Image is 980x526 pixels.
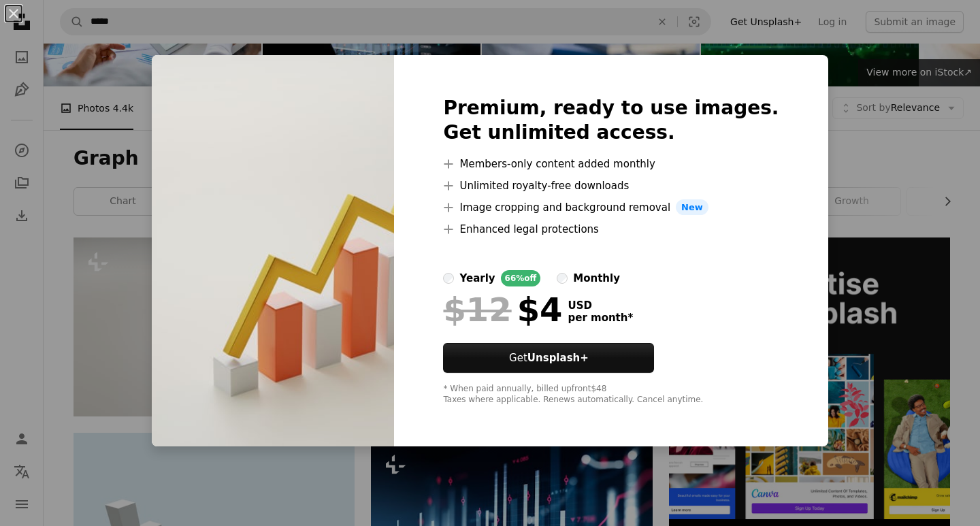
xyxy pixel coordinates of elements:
[573,270,620,286] div: monthly
[568,299,633,312] span: USD
[443,343,654,373] button: GetUnsplash+
[443,273,454,284] input: yearly66%off
[676,199,708,216] span: New
[557,273,568,284] input: monthly
[443,292,562,327] div: $4
[443,292,511,327] span: $12
[443,178,779,194] li: Unlimited royalty-free downloads
[443,156,779,172] li: Members-only content added monthly
[443,384,779,406] div: * When paid annually, billed upfront $48 Taxes where applicable. Renews automatically. Cancel any...
[501,270,541,286] div: 66% off
[459,270,495,286] div: yearly
[443,199,779,216] li: Image cropping and background removal
[568,312,633,324] span: per month *
[152,55,394,447] img: premium_photo-1682309543429-6aaa6d792dae
[527,352,589,364] strong: Unsplash+
[443,96,779,145] h2: Premium, ready to use images. Get unlimited access.
[443,221,779,237] li: Enhanced legal protections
